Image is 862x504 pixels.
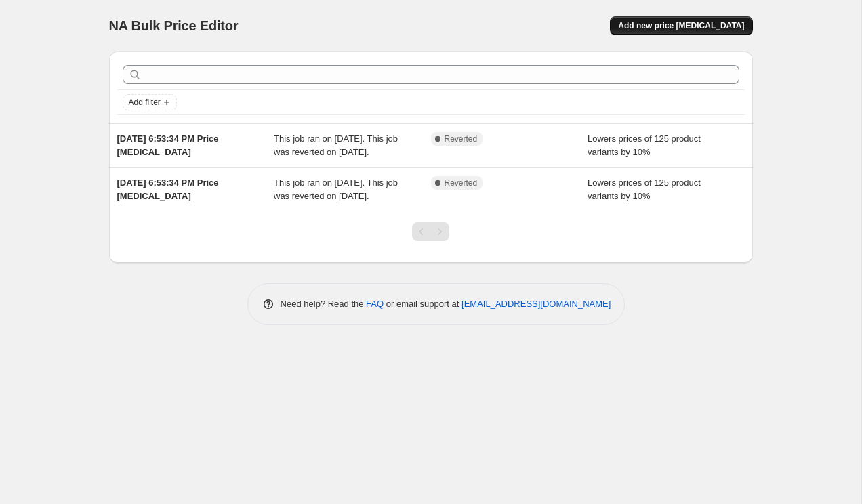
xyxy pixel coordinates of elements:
span: Add new price [MEDICAL_DATA] [618,20,744,31]
span: This job ran on [DATE]. This job was reverted on [DATE]. [274,177,398,201]
span: This job ran on [DATE]. This job was reverted on [DATE]. [274,133,398,157]
button: Add new price [MEDICAL_DATA] [610,16,752,35]
span: Reverted [445,133,478,144]
a: FAQ [366,299,384,309]
span: Add filter [129,97,161,108]
nav: Pagination [412,222,449,241]
button: Add filter [123,94,177,110]
span: [DATE] 6:53:34 PM Price [MEDICAL_DATA] [117,133,219,157]
span: NA Bulk Price Editor [109,18,239,33]
span: Lowers prices of 125 product variants by 10% [588,177,701,201]
span: or email support at [384,299,461,309]
span: Reverted [445,177,478,188]
span: Lowers prices of 125 product variants by 10% [588,133,701,157]
span: [DATE] 6:53:34 PM Price [MEDICAL_DATA] [117,177,219,201]
a: [EMAIL_ADDRESS][DOMAIN_NAME] [461,299,611,309]
span: Need help? Read the [281,299,367,309]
